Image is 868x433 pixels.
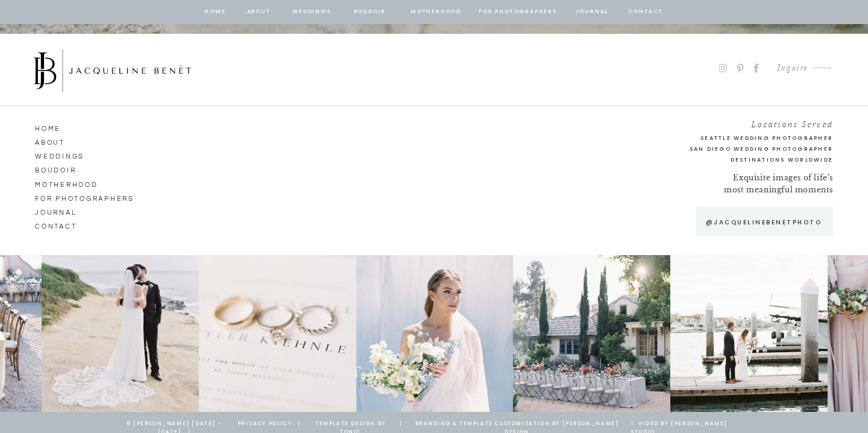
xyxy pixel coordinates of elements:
[632,144,833,154] a: San Diego Wedding Photographer
[35,136,104,147] a: ABOUT
[115,420,233,425] p: © [PERSON_NAME] [DATE] - [DATE] |
[405,420,629,431] a: branding & template customization by [PERSON_NAME] design
[35,206,125,216] a: journal
[35,163,104,174] a: Boudoir
[35,122,104,133] a: HOME
[655,117,833,127] h2: Locations Served
[306,420,395,431] a: template design by tonic
[722,172,833,198] p: Exquisite images of life’s most meaningful moments
[291,7,332,17] a: Weddings
[767,60,808,77] a: Inquire
[655,133,833,144] a: Seattle Wedding Photographer
[353,7,387,17] a: BOUDOIR
[700,217,828,227] a: @jacquelinebenetphoto
[233,420,296,431] a: privacy policy
[479,7,557,17] a: for photographers
[35,178,104,189] a: Motherhood
[655,155,833,165] h2: Destinations Worldwide
[626,7,665,17] a: contact
[396,420,406,431] a: |
[631,420,732,431] a: | Video by [PERSON_NAME] Studio
[294,420,304,431] a: |
[35,220,104,230] a: CONTACT
[410,7,461,17] a: Motherhood
[35,150,104,160] a: Weddings
[35,192,142,203] a: for photographers
[246,7,271,17] a: about
[204,7,227,17] a: home
[573,7,611,17] a: journal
